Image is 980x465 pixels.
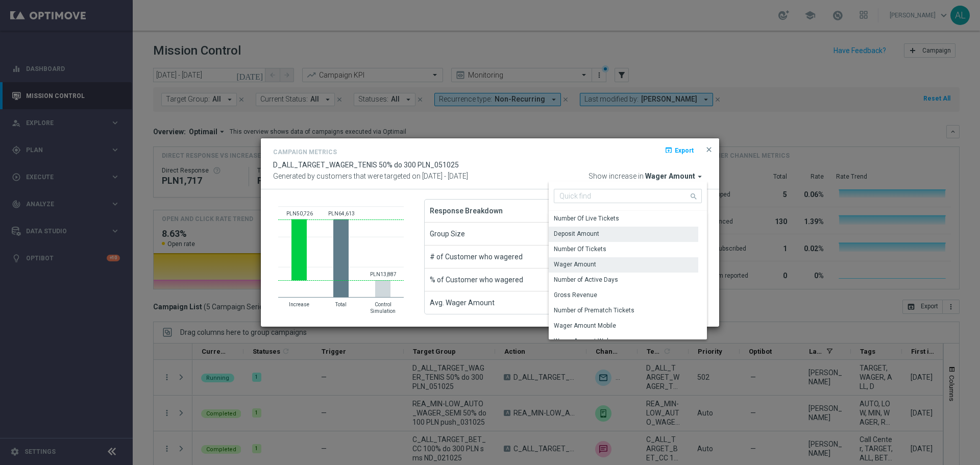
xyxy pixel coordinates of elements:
[335,302,347,307] text: Total
[554,214,619,223] div: Number Of Live Tickets
[554,321,616,330] div: Wager Amount Mobile
[273,172,421,180] span: Generated by customers that were targeted on
[554,189,702,203] input: Quick find
[430,223,465,245] span: Group Size
[273,149,337,156] h4: Campaign Metrics
[690,190,699,201] i: search
[289,302,309,307] text: Increase
[554,260,596,269] div: Wager Amount
[370,272,397,277] text: PLN13,887
[645,172,695,181] span: Wager Amount
[675,147,694,154] span: Export
[549,273,698,288] div: Press SPACE to select this row.
[554,306,634,315] div: Number of Prematch Tickets
[554,290,597,300] div: Gross Revenue
[705,145,713,154] span: close
[430,268,523,291] span: % of Customer who wagered
[422,172,468,180] span: [DATE] - [DATE]
[645,172,707,181] button: Wager Amount arrow_drop_down
[554,244,606,254] div: Number Of Tickets
[549,242,698,257] div: Press SPACE to select this row.
[549,319,698,334] div: Press SPACE to select this row.
[554,336,610,346] div: Wager Amount Web
[430,200,503,222] span: Response Breakdown
[549,211,698,227] div: Press SPACE to select this row.
[549,334,698,349] div: Press SPACE to select this row.
[273,161,459,169] span: D_ALL_TARGET_WAGER_TENIS 50% do 300 PLN_051025
[286,211,313,216] text: PLN50,726
[549,257,698,273] div: Press SPACE to deselect this row.
[549,288,698,303] div: Press SPACE to select this row.
[664,144,695,156] button: open_in_browser Export
[589,172,644,181] span: Show increase in
[549,227,698,242] div: Press SPACE to select this row.
[549,303,698,319] div: Press SPACE to select this row.
[665,146,673,154] i: open_in_browser
[328,211,355,216] text: PLN64,613
[554,229,599,238] div: Deposit Amount
[554,275,618,284] div: Number of Active Days
[430,291,495,314] span: Avg. Wager Amount
[695,172,704,181] i: arrow_drop_down
[371,302,396,314] text: Control Simulation
[430,246,523,268] span: # of Customer who wagered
